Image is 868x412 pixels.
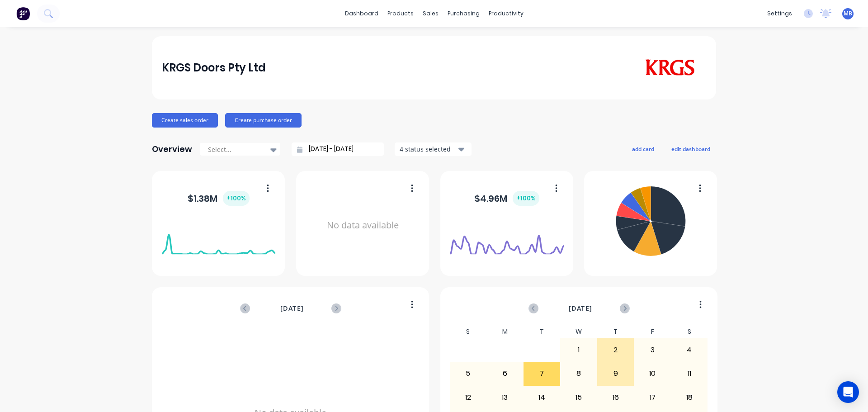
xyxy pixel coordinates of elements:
[443,7,484,20] div: purchasing
[152,140,192,158] div: Overview
[671,325,708,338] div: S
[569,303,592,313] span: [DATE]
[152,113,218,128] button: Create sales order
[597,325,634,338] div: T
[561,362,597,385] div: 8
[560,325,597,338] div: W
[626,143,660,155] button: add card
[484,7,528,20] div: productivity
[450,325,487,338] div: S
[487,362,523,385] div: 6
[634,325,671,338] div: F
[162,59,266,77] div: KRGS Doors Pty Ltd
[513,191,539,206] div: + 100 %
[671,362,708,385] div: 11
[450,362,486,385] div: 5
[225,113,302,128] button: Create purchase order
[306,183,420,268] div: No data available
[634,362,670,385] div: 10
[665,143,716,155] button: edit dashboard
[598,362,634,385] div: 9
[486,325,524,338] div: M
[671,386,708,409] div: 18
[450,386,486,409] div: 12
[643,59,697,76] img: KRGS Doors Pty Ltd
[844,9,852,18] span: MB
[598,339,634,361] div: 2
[223,191,250,206] div: + 100 %
[524,386,560,409] div: 14
[634,339,670,361] div: 3
[340,7,383,20] a: dashboard
[280,303,304,313] span: [DATE]
[487,386,523,409] div: 13
[671,339,708,361] div: 4
[598,386,634,409] div: 16
[524,362,560,385] div: 7
[188,191,250,206] div: $ 1.38M
[763,7,797,20] div: settings
[561,386,597,409] div: 15
[634,386,670,409] div: 17
[837,381,859,403] div: Open Intercom Messenger
[418,7,443,20] div: sales
[524,325,561,338] div: T
[400,144,457,154] div: 4 status selected
[561,339,597,361] div: 1
[383,7,418,20] div: products
[395,142,472,156] button: 4 status selected
[474,191,539,206] div: $ 4.96M
[16,7,30,20] img: Factory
